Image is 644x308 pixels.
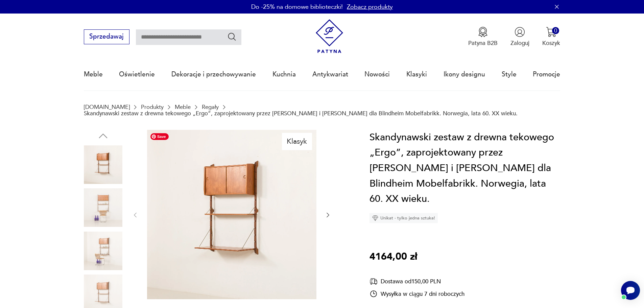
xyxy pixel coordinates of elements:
a: Sprzedawaj [84,34,129,40]
img: Patyna - sklep z meblami i dekoracjami vintage [312,19,347,53]
img: Zdjęcie produktu Skandynawski zestaw z drewna tekowego „Ergo”, zaprojektowany przez Johna Texmona... [84,188,122,227]
a: Produkty [141,104,164,110]
img: Zdjęcie produktu Skandynawski zestaw z drewna tekowego „Ergo”, zaprojektowany przez Johna Texmona... [84,145,122,184]
a: Oświetlenie [119,59,155,90]
p: Do -25% na domowe biblioteczki! [251,3,343,11]
p: Patyna B2B [468,39,498,47]
a: Ikona medaluPatyna B2B [468,27,498,47]
a: [DOMAIN_NAME] [84,104,130,110]
button: Szukaj [227,32,237,42]
a: Regały [202,104,219,110]
div: Klasyk [282,133,312,150]
button: 0Koszyk [542,27,560,47]
button: Patyna B2B [468,27,498,47]
div: Unikat - tylko jedna sztuka! [369,213,438,223]
a: Meble [175,104,191,110]
p: Zaloguj [510,39,529,47]
img: Zdjęcie produktu Skandynawski zestaw z drewna tekowego „Ergo”, zaprojektowany przez Johna Texmona... [84,232,122,270]
div: 0 [552,27,559,34]
a: Promocje [533,59,560,90]
span: Save [150,133,169,140]
iframe: Smartsupp widget button [621,281,640,300]
img: Ikona medalu [478,27,488,37]
div: Dostawa od 150,00 PLN [369,277,464,286]
img: Ikona koszyka [546,27,556,37]
p: Skandynawski zestaw z drewna tekowego „Ergo”, zaprojektowany przez [PERSON_NAME] i [PERSON_NAME] ... [84,110,518,117]
button: Sprzedawaj [84,29,129,44]
a: Kuchnia [272,59,296,90]
img: Ikona dostawy [369,277,378,286]
p: Koszyk [542,39,560,47]
a: Meble [84,59,103,90]
a: Dekoracje i przechowywanie [171,59,256,90]
h1: Skandynawski zestaw z drewna tekowego „Ergo”, zaprojektowany przez [PERSON_NAME] i [PERSON_NAME] ... [369,130,560,207]
a: Antykwariat [312,59,348,90]
img: Ikona diamentu [372,215,378,221]
a: Style [502,59,517,90]
a: Klasyki [406,59,427,90]
p: 4164,00 zł [369,249,417,265]
a: Nowości [364,59,390,90]
img: Zdjęcie produktu Skandynawski zestaw z drewna tekowego „Ergo”, zaprojektowany przez Johna Texmona... [147,130,316,299]
a: Zobacz produkty [347,3,393,11]
img: Ikonka użytkownika [515,27,525,37]
button: Zaloguj [510,27,529,47]
a: Ikony designu [444,59,485,90]
div: Wysyłka w ciągu 7 dni roboczych [369,290,464,298]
